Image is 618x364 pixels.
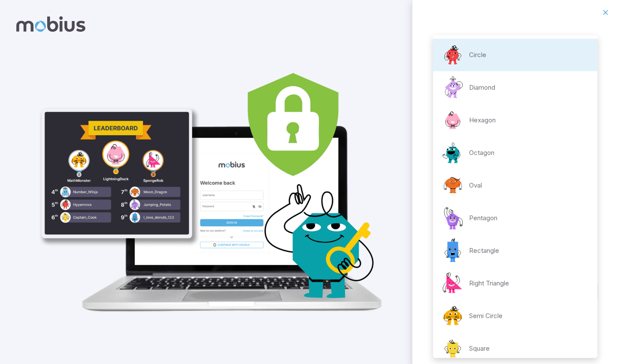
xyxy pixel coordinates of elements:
img: square.svg [440,336,466,361]
img: circle.svg [440,42,466,68]
img: hexagon.svg [440,107,466,133]
p: Semi Circle [469,311,503,321]
img: oval.svg [440,173,466,198]
p: Diamond [469,83,495,92]
p: Oval [469,181,482,190]
img: semi-circle.svg [440,303,466,329]
p: Octagon [469,148,494,158]
img: right-triangle.svg [440,270,466,296]
img: pentagon.svg [440,205,466,231]
p: Circle [469,50,486,60]
img: rectangle.svg [440,238,466,264]
p: Pentagon [469,213,497,223]
img: octagon.svg [440,140,466,166]
p: Square [469,344,490,353]
img: diamond.svg [440,75,466,100]
p: Rectangle [469,246,499,255]
p: Right Triangle [469,279,509,288]
p: Hexagon [469,115,496,125]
